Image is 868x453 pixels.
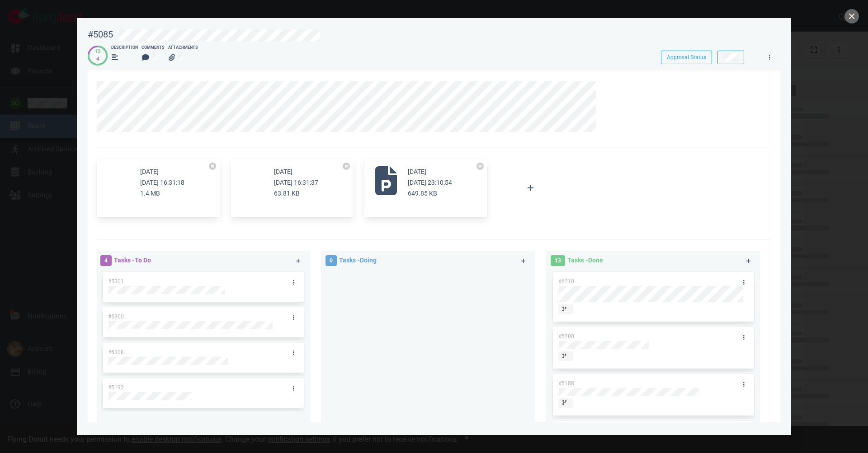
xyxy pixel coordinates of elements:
div: Description [111,45,138,51]
small: [DATE] [274,168,292,175]
div: Attachments [168,45,198,51]
div: Comments [142,45,165,51]
small: [DATE] [408,168,426,175]
span: Tasks - Doing [339,257,377,264]
button: Zoom image [238,166,267,188]
span: 13 [551,255,565,266]
button: Zoom image [104,166,133,188]
span: #5301 [108,278,124,285]
div: #5085 [88,29,113,40]
small: [DATE] [140,168,159,175]
span: #5192 [108,384,124,391]
span: #5300 [108,313,124,320]
div: 4 [95,56,100,63]
span: Tasks - To Do [114,257,151,264]
small: [DATE] 23:10:54 [408,179,452,186]
button: Approval Status [661,51,712,64]
span: Tasks - Done [567,257,603,264]
button: close [844,9,859,23]
small: 649.85 KB [408,190,437,197]
small: 1.4 MB [140,190,160,197]
small: [DATE] 16:31:37 [274,179,318,186]
div: 13 [95,48,100,56]
small: [DATE] 16:31:18 [140,179,184,186]
span: #5208 [108,349,124,355]
span: #6210 [558,278,574,285]
span: #5188 [558,380,574,387]
span: 4 [100,255,112,266]
small: 63.81 KB [274,190,300,197]
span: 0 [325,255,337,266]
span: #5200 [558,333,574,340]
